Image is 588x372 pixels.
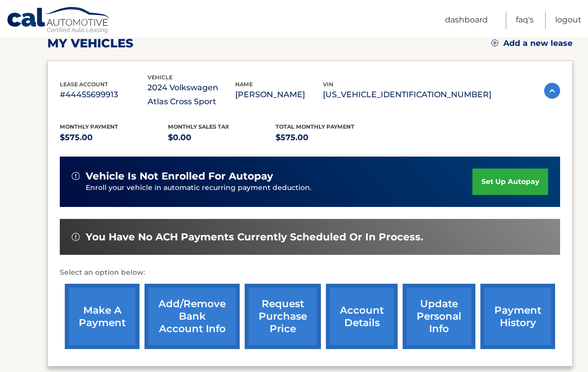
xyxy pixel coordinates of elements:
[516,11,534,29] a: FAQ's
[6,6,111,35] a: Cal Automotive
[60,131,168,145] p: $575.00
[544,83,560,99] img: accordion-active.svg
[326,284,398,349] a: account details
[276,123,354,130] span: Total Monthly Payment
[276,131,384,145] p: $575.00
[60,81,108,88] span: lease account
[491,38,573,48] a: Add a new lease
[65,284,140,349] a: make a payment
[491,39,498,46] img: add.svg
[147,74,172,81] span: vehicle
[480,284,555,349] a: payment history
[47,36,134,51] h2: my vehicles
[168,131,276,145] p: $0.00
[86,231,423,243] span: You have no ACH payments currently scheduled or in process.
[60,88,147,102] p: #44455699913
[403,284,475,349] a: update personal info
[86,170,273,183] span: vehicle is not enrolled for autopay
[323,81,333,88] span: vin
[145,284,240,349] a: Add/Remove bank account info
[245,284,321,349] a: request purchase price
[60,267,560,279] p: Select an option below:
[445,11,488,29] a: Dashboard
[235,81,253,88] span: name
[235,88,323,102] p: [PERSON_NAME]
[60,123,118,130] span: Monthly Payment
[72,233,80,241] img: alert-white.svg
[147,81,235,109] p: 2024 Volkswagen Atlas Cross Sport
[168,123,229,130] span: Monthly sales Tax
[86,183,472,193] p: Enroll your vehicle in automatic recurring payment deduction.
[323,88,491,102] p: [US_VEHICLE_IDENTIFICATION_NUMBER]
[555,11,582,29] a: Logout
[72,172,80,180] img: alert-white.svg
[472,169,548,195] a: set up autopay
